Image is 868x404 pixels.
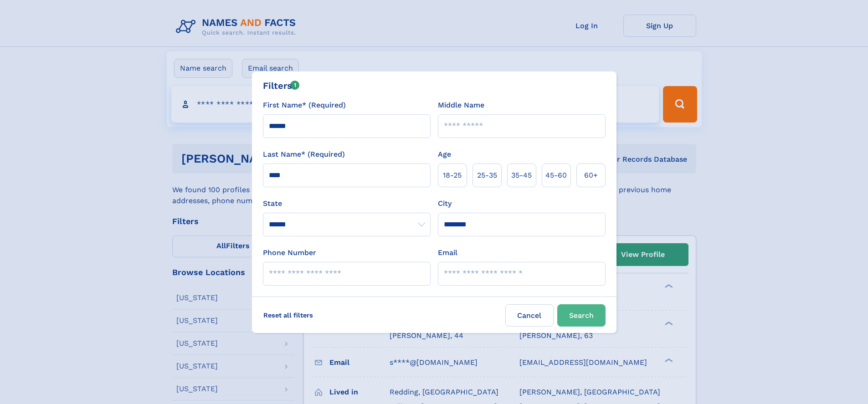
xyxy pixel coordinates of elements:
[545,170,567,181] span: 45‑60
[438,149,451,160] label: Age
[505,304,554,327] label: Cancel
[511,170,532,181] span: 35‑45
[257,304,319,326] label: Reset all filters
[557,304,606,327] button: Search
[438,100,484,111] label: Middle Name
[438,198,452,209] label: City
[584,170,598,181] span: 60+
[438,247,457,258] label: Email
[477,170,497,181] span: 25‑35
[443,170,462,181] span: 18‑25
[263,247,316,258] label: Phone Number
[263,79,300,92] div: Filters
[263,100,346,111] label: First Name* (Required)
[263,198,431,209] label: State
[263,149,345,160] label: Last Name* (Required)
